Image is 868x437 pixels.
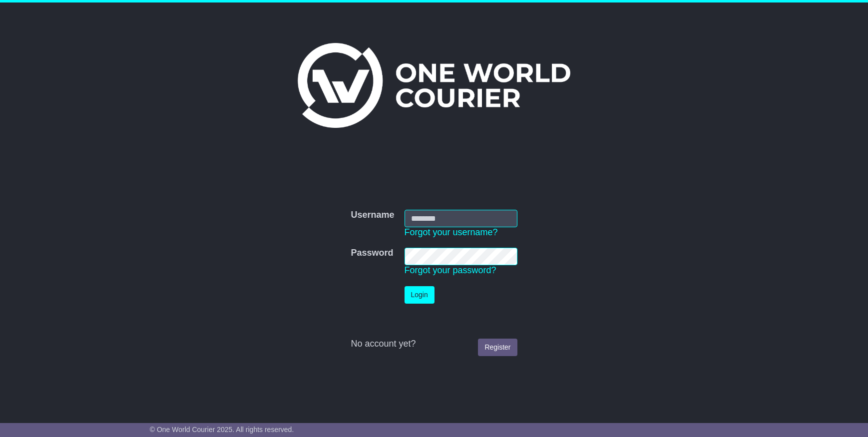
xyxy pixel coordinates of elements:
a: Forgot your password? [405,265,496,275]
label: Password [351,248,393,259]
div: No account yet? [351,339,517,350]
a: Forgot your username? [405,227,498,237]
label: Username [351,210,394,221]
button: Login [405,286,434,304]
a: Register [478,339,517,356]
span: © One World Courier 2025. All rights reserved. [150,426,294,434]
img: One World [298,43,570,128]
